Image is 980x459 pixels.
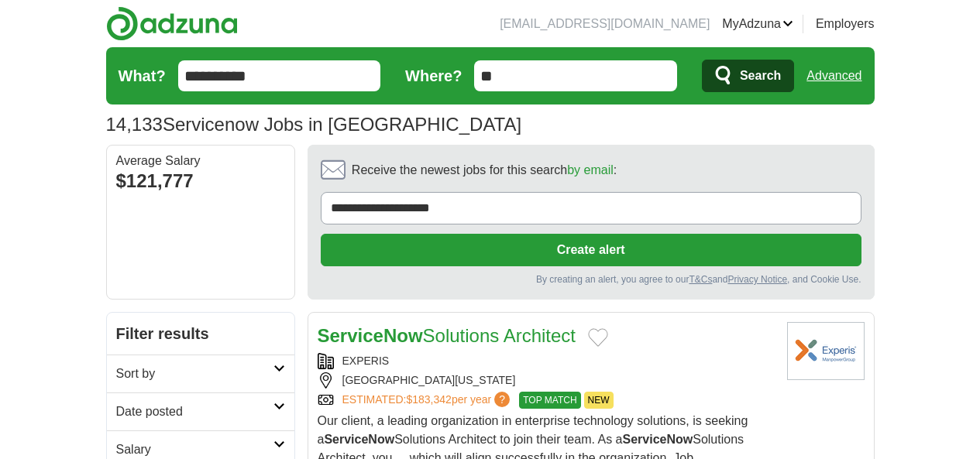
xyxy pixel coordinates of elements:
h2: Filter results [107,313,294,355]
a: ServiceNowSolutions Architect [318,325,576,346]
span: Receive the newest jobs for this search : [352,161,617,180]
h2: Sort by [116,365,273,383]
strong: ServiceNow [318,325,423,346]
button: Search [702,60,794,92]
a: EXPERIS [342,355,390,367]
a: Advanced [806,60,861,91]
button: Add to favorite jobs [588,328,608,347]
a: Date posted [107,392,294,430]
a: T&Cs [689,274,712,285]
h2: Salary [116,440,273,459]
div: $121,777 [116,167,285,195]
li: [EMAIL_ADDRESS][DOMAIN_NAME] [500,15,710,33]
img: Adzuna logo [106,6,238,41]
span: Search [740,60,781,91]
a: ESTIMATED:$183,342per year? [342,392,514,409]
a: Sort by [107,355,294,392]
span: $183,342 [406,393,451,406]
a: Employers [816,15,875,33]
label: Where? [405,64,462,87]
a: MyAdzuna [722,15,793,33]
div: [GEOGRAPHIC_DATA][US_STATE] [318,372,775,389]
h2: Date posted [116,402,273,421]
button: Create alert [321,234,861,266]
a: Privacy Notice [727,274,787,285]
img: Experis logo [787,322,865,380]
h1: Servicenow Jobs in [GEOGRAPHIC_DATA] [106,114,522,135]
span: ? [494,392,510,407]
span: NEW [584,392,614,409]
strong: ServiceNow [623,433,693,446]
div: Average Salary [116,155,285,167]
span: TOP MATCH [519,392,580,409]
a: by email [567,163,614,176]
strong: ServiceNow [324,433,394,446]
div: By creating an alert, you agree to our and , and Cookie Use. [321,272,861,286]
span: 14,133 [106,111,163,139]
label: What? [119,64,166,87]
